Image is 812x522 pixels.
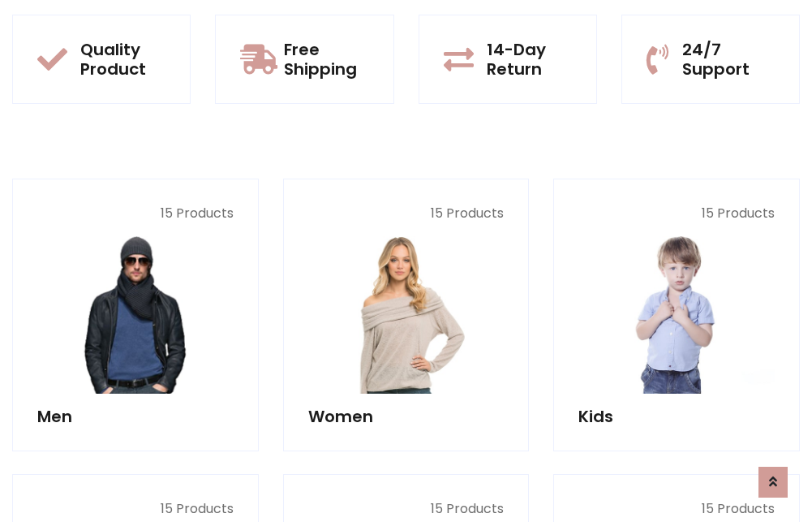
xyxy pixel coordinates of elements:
p: 15 Products [578,499,775,519]
p: 15 Products [308,204,505,223]
h5: Free Shipping [284,40,368,79]
h5: 14-Day Return [487,40,572,79]
h5: Quality Product [80,40,165,79]
p: 15 Products [37,204,234,223]
h5: 24/7 Support [682,40,775,79]
p: 15 Products [578,204,775,223]
h5: Men [37,407,234,426]
p: 15 Products [308,499,505,519]
p: 15 Products [37,499,234,519]
h5: Kids [578,407,775,426]
h5: Women [308,407,505,426]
